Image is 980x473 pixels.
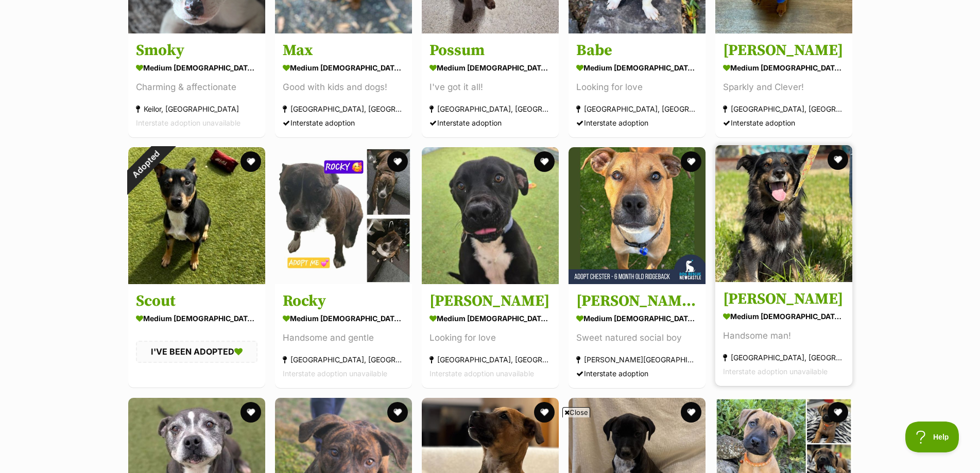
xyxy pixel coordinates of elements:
div: [GEOGRAPHIC_DATA], [GEOGRAPHIC_DATA] [283,353,404,366]
span: Close [562,407,590,417]
a: Rocky medium [DEMOGRAPHIC_DATA] Dog Handsome and gentle [GEOGRAPHIC_DATA], [GEOGRAPHIC_DATA] Inte... [275,284,412,388]
img: Chester - 6 Month Old Ridgeback [569,147,706,284]
div: medium [DEMOGRAPHIC_DATA] Dog [723,60,845,75]
div: [GEOGRAPHIC_DATA], [GEOGRAPHIC_DATA] [429,353,551,366]
iframe: Help Scout Beacon - Open [905,422,959,452]
button: favourite [240,151,261,172]
button: favourite [240,402,261,423]
div: [GEOGRAPHIC_DATA], [GEOGRAPHIC_DATA] [576,102,698,116]
div: [GEOGRAPHIC_DATA], [GEOGRAPHIC_DATA] [283,102,404,116]
h3: [PERSON_NAME] [723,289,845,309]
div: Handsome man! [723,329,845,343]
a: Smoky medium [DEMOGRAPHIC_DATA] Dog Charming & affectionate Keilor, [GEOGRAPHIC_DATA] Interstate ... [128,33,265,137]
button: favourite [681,402,701,423]
span: Interstate adoption unavailable [283,369,387,378]
img: Rocky [275,147,412,284]
div: Looking for love [429,331,551,345]
button: favourite [534,402,555,423]
button: favourite [387,151,408,172]
button: favourite [828,149,848,170]
a: Scout medium [DEMOGRAPHIC_DATA] Dog I'VE BEEN ADOPTED favourite [128,284,265,387]
a: [PERSON_NAME] medium [DEMOGRAPHIC_DATA] Dog Looking for love [GEOGRAPHIC_DATA], [GEOGRAPHIC_DATA]... [422,284,559,388]
div: Interstate adoption [576,366,698,380]
div: Keilor, [GEOGRAPHIC_DATA] [136,102,257,116]
h3: Max [283,41,404,60]
div: medium [DEMOGRAPHIC_DATA] Dog [283,311,404,326]
div: [PERSON_NAME][GEOGRAPHIC_DATA], [GEOGRAPHIC_DATA] [576,353,698,366]
div: medium [DEMOGRAPHIC_DATA] Dog [429,311,551,326]
div: medium [DEMOGRAPHIC_DATA] Dog [576,60,698,75]
a: Adopted [128,276,265,286]
a: [PERSON_NAME] medium [DEMOGRAPHIC_DATA] Dog Sparkly and Clever! [GEOGRAPHIC_DATA], [GEOGRAPHIC_DA... [715,33,852,137]
img: Ella [422,147,559,284]
div: medium [DEMOGRAPHIC_DATA] Dog [576,311,698,326]
img: Scout [128,147,265,284]
a: Max medium [DEMOGRAPHIC_DATA] Dog Good with kids and dogs! [GEOGRAPHIC_DATA], [GEOGRAPHIC_DATA] I... [275,33,412,137]
span: Interstate adoption unavailable [136,118,240,127]
div: I'VE BEEN ADOPTED [136,341,257,362]
h3: Smoky [136,41,257,60]
h3: Rocky [283,291,404,311]
h3: [PERSON_NAME] [723,41,845,60]
span: Interstate adoption unavailable [429,369,534,378]
div: medium [DEMOGRAPHIC_DATA] Dog [429,60,551,75]
div: [GEOGRAPHIC_DATA], [GEOGRAPHIC_DATA] [723,102,845,116]
button: favourite [681,151,701,172]
a: [PERSON_NAME] - [DEMOGRAPHIC_DATA][GEOGRAPHIC_DATA] medium [DEMOGRAPHIC_DATA] Dog Sweet natured s... [569,284,706,388]
div: medium [DEMOGRAPHIC_DATA] Dog [723,309,845,324]
span: Interstate adoption unavailable [723,367,828,376]
div: Adopted [114,134,176,195]
img: Bixby [715,145,852,282]
div: Sparkly and Clever! [723,80,845,94]
div: [GEOGRAPHIC_DATA], [GEOGRAPHIC_DATA] [723,351,845,364]
div: medium [DEMOGRAPHIC_DATA] Dog [136,60,257,75]
iframe: Advertisement [240,422,740,468]
div: Interstate adoption [283,116,404,130]
div: [GEOGRAPHIC_DATA], [GEOGRAPHIC_DATA] [429,102,551,116]
div: I've got it all! [429,80,551,94]
div: Sweet natured social boy [576,331,698,345]
div: Good with kids and dogs! [283,80,404,94]
div: medium [DEMOGRAPHIC_DATA] Dog [283,60,404,75]
h3: Scout [136,291,257,311]
div: Handsome and gentle [283,331,404,345]
button: favourite [534,151,555,172]
div: Interstate adoption [723,116,845,130]
button: favourite [387,402,408,423]
a: [PERSON_NAME] medium [DEMOGRAPHIC_DATA] Dog Handsome man! [GEOGRAPHIC_DATA], [GEOGRAPHIC_DATA] In... [715,282,852,386]
a: Possum medium [DEMOGRAPHIC_DATA] Dog I've got it all! [GEOGRAPHIC_DATA], [GEOGRAPHIC_DATA] Inters... [422,33,559,137]
div: Looking for love [576,80,698,94]
button: favourite [828,402,848,423]
h3: Babe [576,41,698,60]
h3: [PERSON_NAME] - [DEMOGRAPHIC_DATA][GEOGRAPHIC_DATA] [576,291,698,311]
h3: [PERSON_NAME] [429,291,551,311]
div: Interstate adoption [429,116,551,130]
div: medium [DEMOGRAPHIC_DATA] Dog [136,311,257,326]
div: Charming & affectionate [136,80,257,94]
div: Interstate adoption [576,116,698,130]
a: Babe medium [DEMOGRAPHIC_DATA] Dog Looking for love [GEOGRAPHIC_DATA], [GEOGRAPHIC_DATA] Intersta... [569,33,706,137]
h3: Possum [429,41,551,60]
